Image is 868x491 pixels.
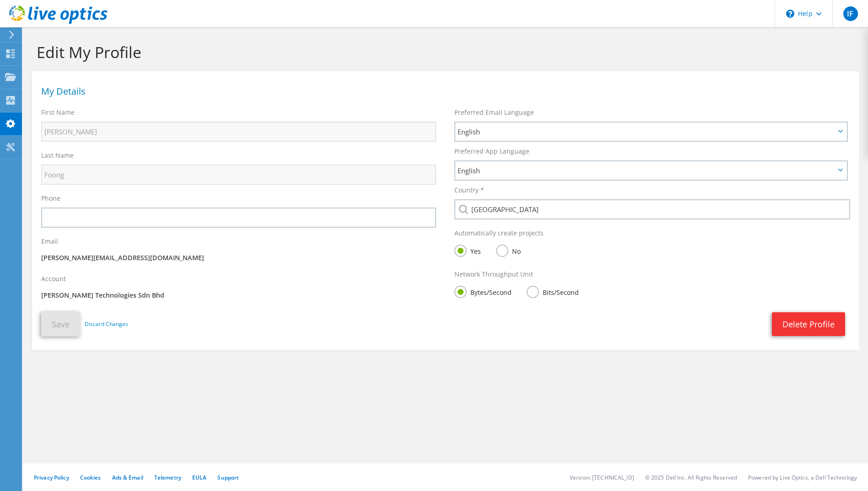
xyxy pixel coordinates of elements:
a: Delete Profile [772,312,845,336]
a: Discard Changes [85,319,128,329]
a: Support [217,474,239,481]
label: Last Name [41,151,74,160]
span: English [458,126,835,137]
span: IF [843,6,858,21]
li: Powered by Live Optics, a Dell Technology [748,474,857,481]
li: © 2025 Dell Inc. All Rights Reserved [645,474,737,481]
a: EULA [192,474,206,481]
label: Bits/Second [527,286,579,297]
svg: \n [786,10,794,18]
a: Cookies [80,474,101,481]
h1: My Details [41,87,845,96]
p: [PERSON_NAME] Technologies Sdn Bhd [41,290,436,300]
button: Save [41,312,80,336]
label: Account [41,274,66,283]
li: Version: [TECHNICAL_ID] [570,474,634,481]
span: English [458,165,835,176]
h1: Edit My Profile [37,43,850,62]
label: Preferred App Language [454,147,529,156]
label: No [496,245,521,256]
label: Country * [454,186,484,195]
label: Bytes/Second [454,286,512,297]
label: Phone [41,194,60,203]
a: Telemetry [154,474,181,481]
p: [PERSON_NAME][EMAIL_ADDRESS][DOMAIN_NAME] [41,253,436,263]
a: Ads & Email [112,474,143,481]
label: Yes [454,245,481,256]
a: Privacy Policy [34,474,69,481]
label: Network Throughput Unit [454,270,533,279]
label: Email [41,237,58,246]
label: First Name [41,108,75,117]
label: Automatically create projects [454,229,544,238]
label: Preferred Email Language [454,108,534,117]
